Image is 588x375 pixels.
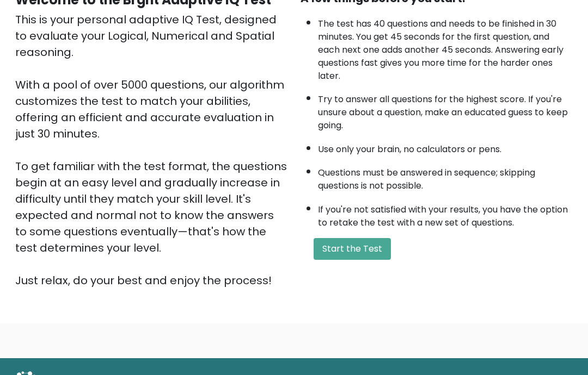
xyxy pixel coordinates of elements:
[318,12,573,83] li: The test has 40 questions and needs to be finished in 30 minutes. You get 45 seconds for the firs...
[318,88,573,133] li: Try to answer all questions for the highest score. If you're unsure about a question, make an edu...
[15,12,287,289] div: This is your personal adaptive IQ Test, designed to evaluate your Logical, Numerical and Spatial ...
[318,198,573,230] li: If you're not satisfied with your results, you have the option to retake the test with a new set ...
[314,239,391,260] button: Start the Test
[318,138,573,157] li: Use only your brain, no calculators or pens.
[318,161,573,193] li: Questions must be answered in sequence; skipping questions is not possible.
